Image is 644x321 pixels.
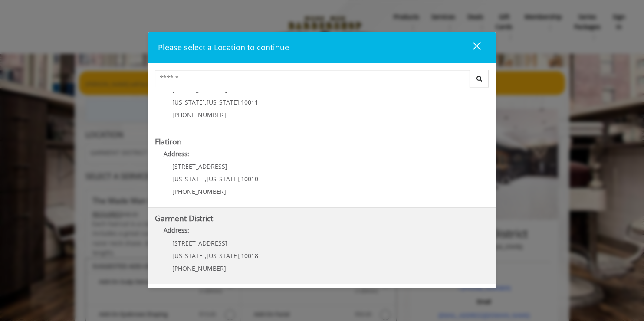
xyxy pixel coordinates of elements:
span: [PHONE_NUMBER] [172,187,226,196]
b: Address: [164,150,189,158]
button: close dialog [457,39,486,56]
b: Flatiron [155,136,182,147]
i: Search button [474,75,484,82]
span: [US_STATE] [207,98,239,106]
span: [US_STATE] [207,175,239,183]
div: close dialog [463,41,480,54]
span: 10010 [241,175,258,183]
span: [PHONE_NUMBER] [172,264,226,272]
span: Please select a Location to continue [158,42,289,52]
b: Garment District [155,213,213,223]
span: [STREET_ADDRESS] [172,239,227,247]
span: [US_STATE] [207,252,239,260]
span: , [205,98,207,106]
input: Search Center [155,70,470,87]
span: 10018 [241,252,258,260]
span: 10011 [241,98,258,106]
b: Address: [164,226,189,234]
span: , [239,252,241,260]
div: Center Select [155,70,489,92]
span: [US_STATE] [172,175,205,183]
span: , [239,175,241,183]
span: [STREET_ADDRESS] [172,162,227,170]
span: [PHONE_NUMBER] [172,111,226,119]
span: , [205,175,207,183]
span: , [205,252,207,260]
span: [US_STATE] [172,252,205,260]
span: , [239,98,241,106]
span: [US_STATE] [172,98,205,106]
